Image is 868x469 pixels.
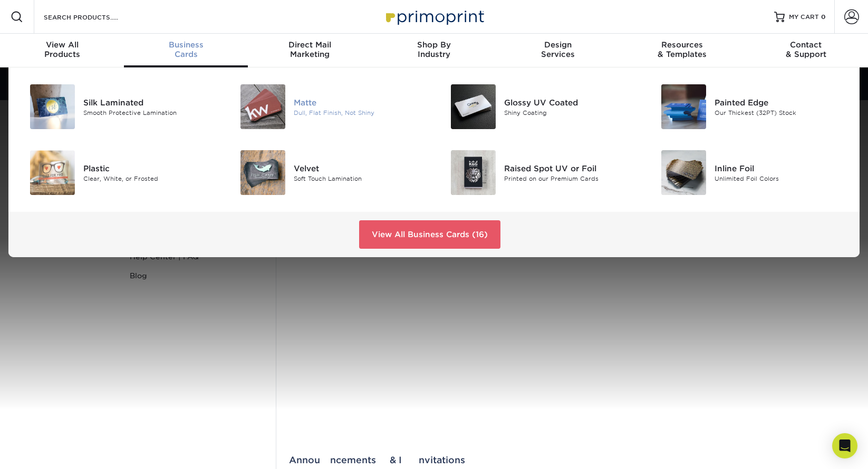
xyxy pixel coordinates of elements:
[442,80,636,133] a: Glossy UV Coated Business Cards Glossy UV Coated Shiny Coating
[744,40,868,59] div: & Support
[661,150,706,195] img: Inline Foil Business Cards
[715,174,847,183] div: Unlimited Foil Colors
[240,84,285,129] img: Matte Business Cards
[83,108,216,117] div: Smooth Protective Lamination
[821,13,826,21] span: 0
[620,40,744,59] div: & Templates
[294,162,426,174] div: Velvet
[248,40,372,50] span: Direct Mail
[496,34,620,67] a: DesignServices
[30,84,75,129] img: Silk Laminated Business Cards
[496,40,620,50] span: Design
[620,34,744,67] a: Resources& Templates
[43,11,146,23] input: SEARCH PRODUCTS.....
[21,80,216,133] a: Silk Laminated Business Cards Silk Laminated Smooth Protective Lamination
[504,162,636,174] div: Raised Spot UV or Foil
[504,108,636,117] div: Shiny Coating
[83,96,216,108] div: Silk Laminated
[248,40,372,59] div: Marketing
[652,146,847,199] a: Inline Foil Business Cards Inline Foil Unlimited Foil Colors
[504,174,636,183] div: Printed on our Premium Cards
[442,146,636,199] a: Raised Spot UV or Foil Business Cards Raised Spot UV or Foil Printed on our Premium Cards
[294,108,426,117] div: Dull, Flat Finish, Not Shiny
[451,84,496,129] img: Glossy UV Coated Business Cards
[248,34,372,67] a: Direct MailMarketing
[652,80,847,133] a: Painted Edge Business Cards Painted Edge Our Thickest (32PT) Stock
[372,40,496,59] div: Industry
[232,80,426,133] a: Matte Business Cards Matte Dull, Flat Finish, Not Shiny
[620,40,744,50] span: Resources
[451,150,496,195] img: Raised Spot UV or Foil Business Cards
[715,96,847,108] div: Painted Edge
[124,40,248,50] span: Business
[359,220,500,249] a: View All Business Cards (16)
[289,455,738,465] div: Announcements & Invitations
[789,13,819,22] span: MY CART
[83,174,216,183] div: Clear, White, or Frosted
[294,96,426,108] div: Matte
[83,162,216,174] div: Plastic
[832,433,857,458] div: Open Intercom Messenger
[372,34,496,67] a: Shop ByIndustry
[124,34,248,67] a: BusinessCards
[381,5,487,28] img: Primoprint
[372,40,496,50] span: Shop By
[504,96,636,108] div: Glossy UV Coated
[496,40,620,59] div: Services
[715,108,847,117] div: Our Thickest (32PT) Stock
[232,146,426,199] a: Velvet Business Cards Velvet Soft Touch Lamination
[744,34,868,67] a: Contact& Support
[30,150,75,195] img: Plastic Business Cards
[294,174,426,183] div: Soft Touch Lamination
[744,40,868,50] span: Contact
[240,150,285,195] img: Velvet Business Cards
[661,84,706,129] img: Painted Edge Business Cards
[21,146,216,199] a: Plastic Business Cards Plastic Clear, White, or Frosted
[715,162,847,174] div: Inline Foil
[124,40,248,59] div: Cards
